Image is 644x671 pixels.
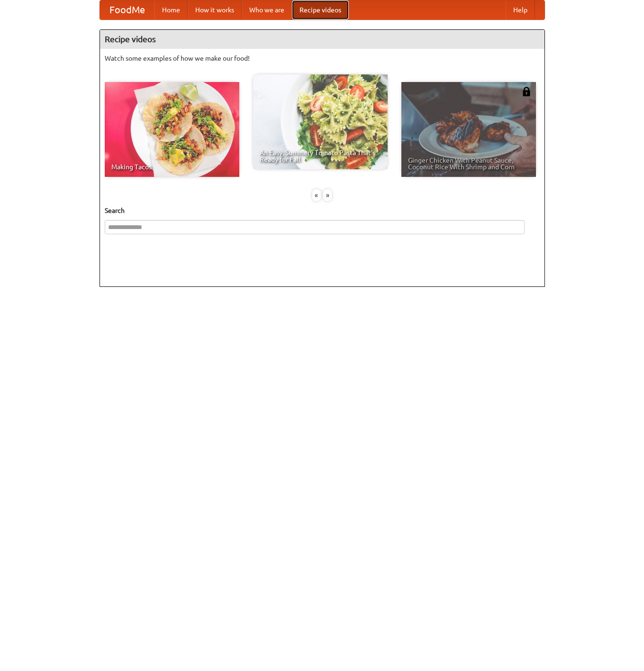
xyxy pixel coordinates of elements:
a: FoodMe [100,0,154,19]
a: An Easy, Summery Tomato Pasta That's Ready for Fall [253,74,388,169]
a: Making Tacos [105,82,239,177]
p: Watch some examples of how we make our food! [105,54,540,63]
img: 483408.png [522,87,531,96]
span: Making Tacos [111,164,233,170]
h5: Search [105,206,540,215]
a: Help [506,0,535,19]
a: Who we are [242,0,292,19]
span: An Easy, Summery Tomato Pasta That's Ready for Fall [260,149,381,163]
h4: Recipe videos [100,30,544,49]
div: » [323,189,332,201]
a: How it works [188,0,242,19]
div: « [312,189,321,201]
a: Recipe videos [292,0,349,19]
a: Home [154,0,188,19]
